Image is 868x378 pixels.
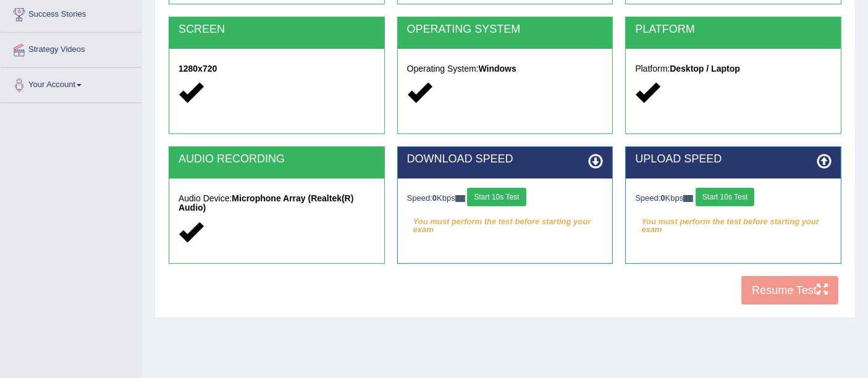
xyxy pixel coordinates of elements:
strong: 1280x720 [179,64,217,73]
strong: Windows [479,64,516,73]
em: You must perform the test before starting your exam [407,212,604,231]
strong: Microphone Array (Realtek(R) Audio) [179,193,353,212]
div: Speed: Kbps [635,188,832,209]
h5: Audio Device: [179,194,375,213]
h2: OPERATING SYSTEM [407,23,604,36]
strong: 0 [432,193,437,203]
img: ajax-loader-fb-connection.gif [455,195,465,202]
img: ajax-loader-fb-connection.gif [683,195,693,202]
a: Your Account [1,68,141,99]
a: Strategy Videos [1,33,141,64]
h2: DOWNLOAD SPEED [407,153,604,166]
div: Speed: Kbps [407,188,604,209]
h5: Platform: [635,64,832,73]
h2: SCREEN [179,23,375,36]
h2: PLATFORM [635,23,832,36]
button: Start 10s Test [696,188,754,206]
strong: 0 [661,193,665,203]
h2: AUDIO RECORDING [179,153,375,166]
em: You must perform the test before starting your exam [635,212,832,231]
h2: UPLOAD SPEED [635,153,832,166]
button: Start 10s Test [467,188,526,206]
strong: Desktop / Laptop [670,64,740,73]
h5: Operating System: [407,64,604,73]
